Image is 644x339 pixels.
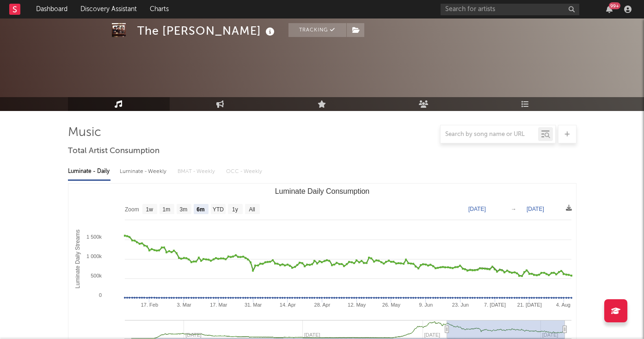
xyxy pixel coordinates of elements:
text: 6m [196,206,204,213]
text: 3. Mar [177,302,191,308]
text: 28. Apr [314,302,330,308]
text: 31. Mar [244,302,262,308]
text: 4. Aug [556,302,570,308]
text: 1 500k [86,234,102,240]
text: 500k [91,273,102,278]
text: 1w [146,206,153,213]
text: Zoom [125,206,139,213]
text: [DATE] [468,206,486,212]
text: 26. May [382,302,400,308]
button: Tracking [288,23,346,37]
text: 1m [162,206,170,213]
text: 9. Jun [419,302,433,308]
text: 1y [232,206,238,213]
text: → [511,206,516,212]
text: 1 000k [86,253,102,259]
span: Total Artist Consumption [68,146,159,157]
text: 17. Mar [210,302,227,308]
text: 7. [DATE] [484,302,506,308]
text: 14. Apr [279,302,295,308]
text: 12. May [348,302,366,308]
div: Luminate - Weekly [120,164,168,179]
text: 17. Feb [141,302,158,308]
text: Luminate Daily Streams [74,229,81,288]
button: 99+ [606,6,613,13]
text: [DATE] [527,206,544,212]
text: 21. [DATE] [517,302,541,308]
div: 99 + [609,2,620,9]
input: Search for artists [441,4,579,15]
div: Luminate - Daily [68,164,110,179]
text: 23. Jun [452,302,468,308]
text: YTD [212,206,223,213]
text: 3m [179,206,187,213]
text: Luminate Daily Consumption [275,187,369,195]
text: 0 [98,292,101,298]
input: Search by song name or URL [441,131,538,138]
text: All [249,206,255,213]
div: The [PERSON_NAME] [137,23,277,38]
